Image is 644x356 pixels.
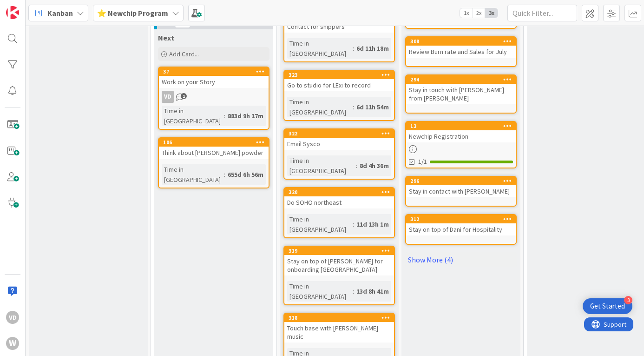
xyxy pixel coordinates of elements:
div: 308 [410,38,516,45]
div: Newchip Registration [406,130,516,142]
span: : [353,219,354,229]
div: 296 [406,177,516,185]
div: 320 [284,188,394,196]
div: Time in [GEOGRAPHIC_DATA] [287,38,353,59]
div: Go to studio for LExi to record [284,79,394,91]
div: 6d 11h 18m [354,43,391,54]
a: 319Stay on top of [PERSON_NAME] for onboarding [GEOGRAPHIC_DATA]Time in [GEOGRAPHIC_DATA]:13d 8h 41m [283,246,395,305]
div: 323 [289,72,394,78]
div: 294 [410,76,516,83]
div: Time in [GEOGRAPHIC_DATA] [287,281,353,302]
div: 294Stay in touch with [PERSON_NAME] from [PERSON_NAME] [406,75,516,104]
div: 294 [406,75,516,84]
div: 37 [159,67,269,76]
div: Touch base with [PERSON_NAME] music [284,322,394,343]
div: Contact for shippers [284,20,394,33]
div: 13Newchip Registration [406,122,516,142]
a: 320Do SOHO northeastTime in [GEOGRAPHIC_DATA]:11d 13h 1m [283,187,395,238]
span: : [353,43,354,54]
div: Email Sysco [284,138,394,150]
span: : [224,111,225,121]
div: 322 [289,130,394,137]
div: 319 [289,248,394,254]
div: 13d 8h 41m [354,286,391,296]
span: Support [20,1,42,13]
div: Think about [PERSON_NAME] powder [159,147,269,159]
div: VD [162,91,174,103]
div: 318 [284,314,394,322]
div: 308Review Burn rate and Sales for July [406,37,516,58]
div: 319 [284,247,394,255]
div: 6d 11h 54m [354,102,391,112]
span: : [353,286,354,296]
span: : [224,169,225,180]
div: 308 [406,37,516,46]
span: Next [158,33,174,42]
a: 312Stay on top of Dani for Hospitality [405,214,517,245]
a: 37Work on your StoryVDTime in [GEOGRAPHIC_DATA]:883d 9h 17m [158,67,269,130]
div: 3 [624,296,632,304]
div: Time in [GEOGRAPHIC_DATA] [287,214,353,235]
div: Do SOHO northeast [284,196,394,208]
div: 37Work on your Story [159,67,269,88]
div: Get Started [590,302,625,311]
a: 322Email SyscoTime in [GEOGRAPHIC_DATA]:8d 4h 36m [283,128,395,180]
div: Open Get Started checklist, remaining modules: 3 [583,298,632,314]
span: 1/1 [418,157,427,167]
div: 106 [163,139,269,146]
a: 323Go to studio for LExi to recordTime in [GEOGRAPHIC_DATA]:6d 11h 54m [283,70,395,121]
div: Time in [GEOGRAPHIC_DATA] [287,97,353,117]
div: 8d 4h 36m [357,161,391,171]
div: 322 [284,129,394,138]
input: Quick Filter... [507,5,577,21]
div: Time in [GEOGRAPHIC_DATA] [287,155,356,176]
span: 1x [460,8,473,18]
div: 106 [159,138,269,147]
div: Stay on top of [PERSON_NAME] for onboarding [GEOGRAPHIC_DATA] [284,255,394,275]
div: Stay in touch with [PERSON_NAME] from [PERSON_NAME] [406,84,516,104]
div: 323 [284,71,394,79]
div: 883d 9h 17m [225,111,266,121]
b: ⭐ Newchip Program [97,8,168,18]
span: Add Card... [169,50,199,58]
span: Kanban [47,7,73,19]
div: 13 [406,122,516,130]
div: 319Stay on top of [PERSON_NAME] for onboarding [GEOGRAPHIC_DATA] [284,247,394,275]
a: 296Stay in contact with [PERSON_NAME] [405,176,517,207]
div: Review Burn rate and Sales for July [406,46,516,58]
a: 13Newchip Registration1/1 [405,121,517,168]
div: VD [6,311,19,324]
span: 1 [181,93,187,99]
span: : [356,161,357,171]
div: 318Touch base with [PERSON_NAME] music [284,314,394,343]
div: 312Stay on top of Dani for Hospitality [406,215,516,235]
div: 106Think about [PERSON_NAME] powder [159,138,269,159]
div: 296 [410,178,516,184]
div: 13 [410,123,516,129]
div: Stay on top of Dani for Hospitality [406,223,516,235]
div: 320 [289,189,394,195]
div: 322Email Sysco [284,129,394,150]
div: VD [159,91,269,103]
div: Stay in contact with [PERSON_NAME] [406,185,516,197]
span: : [353,102,354,112]
a: 308Review Burn rate and Sales for July [405,36,517,67]
div: 312 [406,215,516,223]
div: 320Do SOHO northeast [284,188,394,208]
div: 11d 13h 1m [354,219,391,229]
span: 2x [473,8,485,18]
div: 37 [163,68,269,75]
div: Work on your Story [159,76,269,88]
a: Contact for shippersTime in [GEOGRAPHIC_DATA]:6d 11h 18m [283,11,395,62]
img: Visit kanbanzone.com [6,6,19,19]
div: W [6,337,19,350]
div: 296Stay in contact with [PERSON_NAME] [406,177,516,197]
a: 294Stay in touch with [PERSON_NAME] from [PERSON_NAME] [405,74,517,114]
div: 323Go to studio for LExi to record [284,71,394,91]
div: 318 [289,315,394,321]
a: 106Think about [PERSON_NAME] powderTime in [GEOGRAPHIC_DATA]:655d 6h 56m [158,137,269,188]
a: Show More (4) [405,252,517,267]
div: 655d 6h 56m [225,169,266,180]
div: 312 [410,216,516,222]
div: Time in [GEOGRAPHIC_DATA] [162,164,224,185]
